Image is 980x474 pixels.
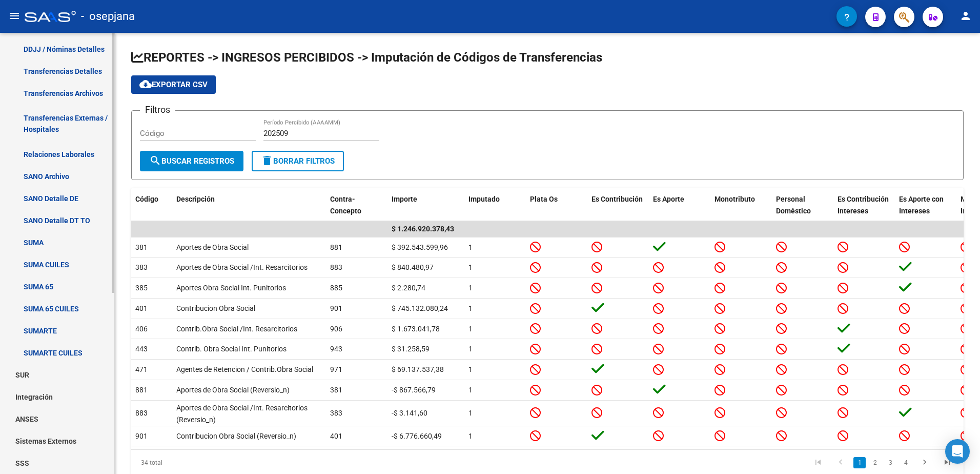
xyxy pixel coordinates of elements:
span: $ 31.258,59 [392,345,430,353]
datatable-header-cell: Plata Os [526,188,587,222]
mat-icon: person [959,10,972,22]
span: 885 [330,284,342,292]
span: Contrib. Obra Social Int. Punitorios [176,345,287,353]
span: Descripción [176,195,215,203]
span: 443 [135,345,148,353]
span: 1 [468,263,473,271]
mat-icon: menu [8,10,21,22]
span: Es Contribución [591,195,643,203]
span: 883 [135,409,148,417]
span: Monotributo [714,195,755,203]
span: 381 [330,386,342,394]
mat-icon: search [149,154,161,167]
span: Aportes de Obra Social /Int. Resarcitorios (Reversio_n) [176,404,308,424]
a: go to next page [915,457,934,468]
datatable-header-cell: Personal Doméstico [772,188,833,222]
span: Aportes de Obra Social (Reversio_n) [176,386,290,394]
a: go to previous page [831,457,850,468]
datatable-header-cell: Es Aporte [649,188,710,222]
span: 471 [135,365,148,373]
div: Open Intercom Messenger [945,439,970,464]
span: 406 [135,325,148,333]
span: $ 745.132.080,24 [392,304,448,312]
span: 401 [330,432,342,440]
span: Exportar CSV [139,80,208,89]
span: $ 392.543.599,96 [392,243,448,251]
button: Buscar Registros [140,151,243,171]
button: Exportar CSV [131,75,216,94]
span: 881 [135,386,148,394]
span: 1 [468,243,473,251]
span: 381 [135,243,148,251]
span: Contribucion Obra Social (Reversio_n) [176,432,296,440]
span: 1 [468,325,473,333]
span: Contrib.Obra Social /Int. Resarcitorios [176,325,297,333]
span: Importe [392,195,417,203]
a: 2 [869,457,881,468]
span: $ 1.673.041,78 [392,325,440,333]
span: -$ 6.776.660,49 [392,432,442,440]
span: Contra-Concepto [330,195,361,215]
span: -$ 3.141,60 [392,409,427,417]
span: 1 [468,304,473,312]
mat-icon: cloud_download [139,78,152,90]
datatable-header-cell: Es Contribución [587,188,649,222]
span: Es Aporte con Intereses [899,195,944,215]
li: page 3 [883,454,898,471]
a: go to last page [937,457,957,468]
span: 901 [135,432,148,440]
span: 1 [468,409,473,417]
datatable-header-cell: Contra-Concepto [326,188,387,222]
span: Borrar Filtros [261,156,335,166]
span: $ 1.246.920.378,43 [392,225,454,233]
span: $ 2.280,74 [392,284,425,292]
span: 971 [330,365,342,373]
mat-icon: delete [261,154,273,167]
datatable-header-cell: Código [131,188,172,222]
span: $ 840.480,97 [392,263,434,271]
span: Código [135,195,158,203]
span: 383 [330,409,342,417]
li: page 2 [867,454,883,471]
a: 4 [900,457,912,468]
span: Plata Os [530,195,558,203]
datatable-header-cell: Descripción [172,188,326,222]
span: Contribucion Obra Social [176,304,255,312]
span: - osepjana [81,5,135,28]
span: Buscar Registros [149,156,234,166]
span: 1 [468,284,473,292]
span: $ 69.137.537,38 [392,365,444,373]
span: 1 [468,432,473,440]
datatable-header-cell: Monotributo [710,188,772,222]
span: 1 [468,386,473,394]
span: Personal Doméstico [776,195,811,215]
a: 3 [884,457,896,468]
span: Es Contribución Intereses [838,195,889,215]
span: 943 [330,345,342,353]
span: 385 [135,284,148,292]
li: page 1 [852,454,867,471]
datatable-header-cell: Es Contribución Intereses [833,188,895,222]
span: Es Aporte [653,195,684,203]
button: Borrar Filtros [252,151,344,171]
span: 383 [135,263,148,271]
span: REPORTES -> INGRESOS PERCIBIDOS -> Imputación de Códigos de Transferencias [131,50,602,65]
span: -$ 867.566,79 [392,386,436,394]
span: Agentes de Retencion / Contrib.Obra Social [176,365,313,373]
datatable-header-cell: Es Aporte con Intereses [895,188,956,222]
span: 401 [135,304,148,312]
span: Aportes de Obra Social /Int. Resarcitorios [176,263,308,271]
span: 881 [330,243,342,251]
a: go to first page [808,457,828,468]
span: 1 [468,365,473,373]
span: 901 [330,304,342,312]
span: Imputado [468,195,500,203]
span: 1 [468,345,473,353]
datatable-header-cell: Importe [387,188,464,222]
h3: Filtros [140,103,175,117]
datatable-header-cell: Imputado [464,188,526,222]
span: 883 [330,263,342,271]
span: Aportes Obra Social Int. Punitorios [176,284,286,292]
li: page 4 [898,454,913,471]
span: Aportes de Obra Social [176,243,249,251]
